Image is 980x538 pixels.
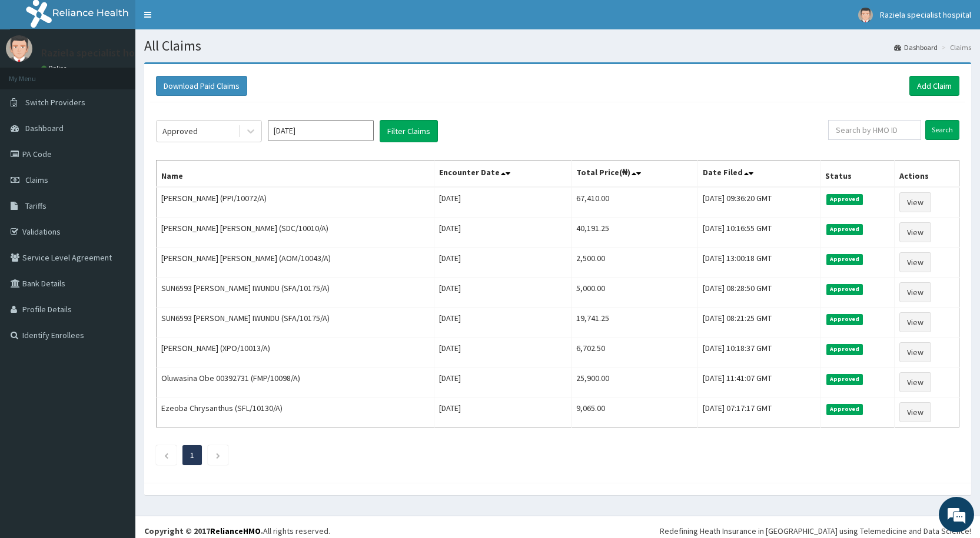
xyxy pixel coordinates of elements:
[698,397,820,427] td: [DATE] 07:17:17 GMT
[571,308,697,337] td: 19,741.25
[157,218,434,248] td: [PERSON_NAME] [PERSON_NAME] (SDC/10010/A)
[25,175,48,185] span: Claims
[660,525,971,537] div: Redefining Heath Insurance in [GEOGRAPHIC_DATA] using Telemedicine and Data Science!
[434,161,571,188] th: Encounter Date
[571,278,697,308] td: 5,000.00
[826,254,863,265] span: Approved
[157,248,434,278] td: [PERSON_NAME] [PERSON_NAME] (AOM/10043/A)
[826,224,863,235] span: Approved
[880,9,971,20] span: Raziela specialist hospital
[826,314,863,325] span: Approved
[157,187,434,218] td: [PERSON_NAME] (PPI/10072/A)
[434,278,571,308] td: [DATE]
[899,282,931,302] a: View
[157,278,434,308] td: SUN6593 [PERSON_NAME] IWUNDU (SFA/10175/A)
[434,187,571,218] td: [DATE]
[698,337,820,367] td: [DATE] 10:18:37 GMT
[162,125,198,137] div: Approved
[698,161,820,188] th: Date Filed
[826,344,863,355] span: Approved
[571,187,697,218] td: 67,410.00
[899,312,931,332] a: View
[157,367,434,397] td: Oluwasina Obe 00392731 (FMP/10098/A)
[698,308,820,337] td: [DATE] 08:21:25 GMT
[571,161,697,188] th: Total Price(₦)
[210,526,261,536] a: RelianceHMO
[268,120,374,141] input: Select Month and Year
[156,76,247,96] button: Download Paid Claims
[899,252,931,272] a: View
[698,248,820,278] td: [DATE] 13:00:18 GMT
[909,76,959,96] a: Add Claim
[899,342,931,362] a: View
[157,397,434,427] td: Ezeoba Chrysanthus (SFL/10130/A)
[894,161,959,188] th: Actions
[571,248,697,278] td: 2,500.00
[899,222,931,242] a: View
[164,450,169,460] a: Previous page
[190,450,194,460] a: Page 1 is your current page
[826,284,863,295] span: Approved
[25,123,64,133] span: Dashboard
[25,201,46,211] span: Tariffs
[826,374,863,385] span: Approved
[826,404,863,415] span: Approved
[899,192,931,212] a: View
[939,42,971,52] li: Claims
[828,120,921,140] input: Search by HMO ID
[157,337,434,367] td: [PERSON_NAME] (XPO/10013/A)
[698,187,820,218] td: [DATE] 09:36:20 GMT
[434,218,571,248] td: [DATE]
[571,397,697,427] td: 9,065.00
[899,402,931,422] a: View
[571,367,697,397] td: 25,900.00
[698,278,820,308] td: [DATE] 08:28:50 GMT
[820,161,894,188] th: Status
[434,367,571,397] td: [DATE]
[826,194,863,205] span: Approved
[899,372,931,392] a: View
[698,218,820,248] td: [DATE] 10:16:55 GMT
[6,35,32,62] img: User Image
[41,64,69,72] a: Online
[144,38,971,54] h1: All Claims
[434,248,571,278] td: [DATE]
[157,308,434,337] td: SUN6593 [PERSON_NAME] IWUNDU (SFA/10175/A)
[157,161,434,188] th: Name
[894,42,938,52] a: Dashboard
[380,120,438,142] button: Filter Claims
[571,337,697,367] td: 6,702.50
[215,450,221,460] a: Next page
[858,8,873,22] img: User Image
[25,97,85,108] span: Switch Providers
[925,120,959,140] input: Search
[434,308,571,337] td: [DATE]
[434,337,571,367] td: [DATE]
[434,397,571,427] td: [DATE]
[571,218,697,248] td: 40,191.25
[144,526,263,536] strong: Copyright © 2017 .
[41,48,161,58] p: Raziela specialist hospital
[698,367,820,397] td: [DATE] 11:41:07 GMT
